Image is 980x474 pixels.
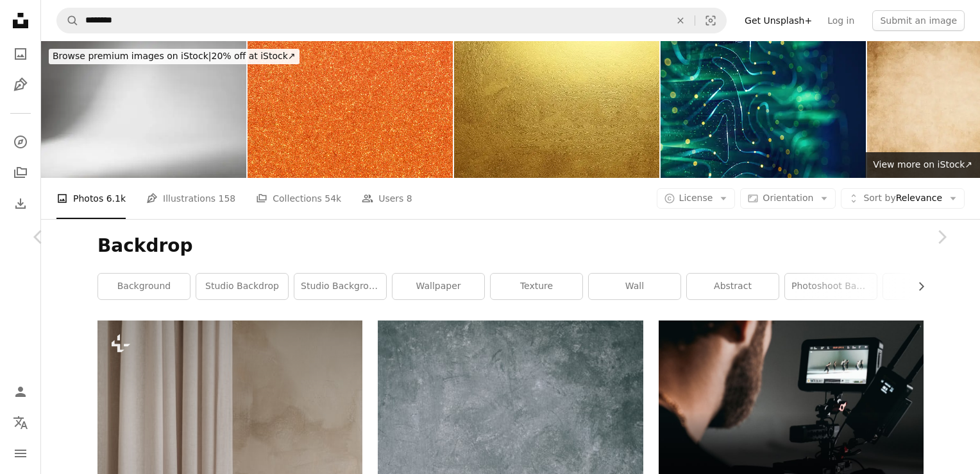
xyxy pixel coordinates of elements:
span: Relevance [863,192,942,205]
button: Search Unsplash [57,8,79,33]
span: View more on iStock ↗ [873,159,972,170]
a: Users 8 [362,178,412,219]
a: studio background [294,274,386,299]
span: 20% off at iStock ↗ [53,51,296,61]
a: Photos [8,41,33,67]
button: Submit an image [872,10,965,31]
a: abstract [687,274,779,299]
a: View more on iStock↗ [865,152,980,178]
button: Sort byRelevance [841,188,965,209]
span: 8 [407,191,412,206]
span: Browse premium images on iStock | [53,51,211,61]
img: Abstract white background [41,41,246,178]
a: Illustrations [8,72,33,98]
a: Get Unsplash+ [737,10,820,31]
a: Next [903,175,980,299]
button: Clear [666,8,695,33]
button: Orientation [740,188,836,209]
a: pattern [883,274,975,299]
a: photoshoot background [785,274,877,299]
img: Brushed Gold [454,41,659,178]
span: 158 [219,191,236,206]
button: Menu [8,441,33,466]
a: Browse premium images on iStock|20% off at iStock↗ [41,41,307,72]
button: License [657,188,736,209]
h1: Backdrop [97,234,924,258]
a: Log in / Sign up [8,379,33,405]
a: Explore [8,129,33,155]
a: background [98,274,190,299]
a: Log in [820,10,862,31]
form: Find visuals sitewide [56,8,727,33]
span: Orientation [763,193,813,203]
span: License [679,193,713,203]
a: Illustrations 158 [146,178,235,219]
a: studio backdrop [196,274,288,299]
a: Collections [8,160,33,186]
button: Visual search [695,8,726,33]
span: 54k [325,191,341,206]
span: Sort by [863,193,895,203]
a: texture [491,274,582,299]
button: Language [8,410,33,435]
a: wall [589,274,680,299]
a: Collections 54k [256,178,341,219]
img: orange glitter texture abstract background [248,41,453,178]
a: wallpaper [393,274,484,299]
img: Technology Background with Flowing Lines and Light Particles [661,41,866,178]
